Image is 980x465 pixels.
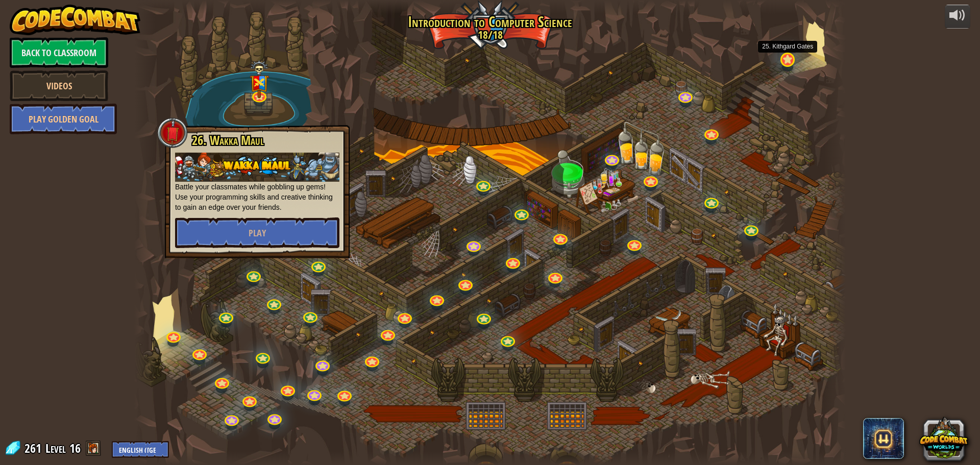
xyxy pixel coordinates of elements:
img: level-banner-multiplayer.png [250,60,268,98]
a: Videos [10,70,108,101]
span: 16 [69,440,81,456]
img: CodeCombat - Learn how to code by playing a game [10,5,140,35]
a: Back to Classroom [10,37,108,68]
span: 26. Wakka Maul [192,132,264,149]
button: Adjust volume [945,5,970,29]
img: Nov17 wakka maul [175,153,339,182]
p: Battle your classmates while gobbling up gems! Use your programming skills and creative thinking ... [175,153,339,212]
span: Level [45,440,66,457]
button: Play [175,217,339,248]
a: Play Golden Goal [10,104,117,134]
span: 261 [24,440,44,456]
span: Play [249,227,266,239]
